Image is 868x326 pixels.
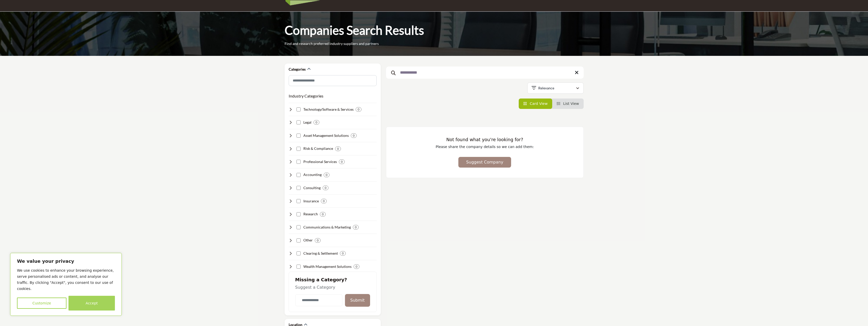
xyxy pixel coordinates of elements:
[345,294,370,307] button: Submit
[303,264,352,269] h4: Wealth Management Solutions: Providing comprehensive wealth management services to high-net-worth...
[303,185,321,190] h4: Consulting: Providing strategic, operational, and technical consulting services to securities ind...
[297,120,301,124] input: Select Legal checkbox
[303,107,354,112] h4: Technology/Software & Services: Developing and implementing technology solutions to support secur...
[315,238,321,243] div: 0 Results For Other
[351,133,357,138] div: 0 Results For Asset Management Solutions
[295,277,370,284] h2: Missing a Category?
[356,265,357,268] b: 0
[297,134,301,138] input: Select Asset Management Solutions checkbox
[17,267,115,292] p: We use cookies to enhance your browsing experience, serve personalised ads or content, and analys...
[355,225,357,229] b: 0
[323,186,328,190] div: 0 Results For Consulting
[342,252,344,255] b: 0
[321,199,327,203] div: 0 Results For Insurance
[314,120,319,125] div: 0 Results For Legal
[316,121,317,124] b: 0
[297,173,301,177] input: Select Accounting checkbox
[386,67,584,79] input: Search Keyword
[303,225,351,230] h4: Communications & Marketing: Delivering marketing, public relations, and investor relations servic...
[303,251,338,256] h4: Clearing & Settlement: Facilitating the efficient processing, clearing, and settlement of securit...
[289,75,377,86] input: Search Category
[303,159,337,164] h4: Professional Services: Delivering staffing, training, and outsourcing services to support securit...
[396,137,573,142] h3: Not found what you're looking for?
[303,199,319,204] h4: Insurance: Offering insurance solutions to protect securities industry firms from various risks.
[303,146,333,151] h4: Risk & Compliance: Helping securities industry firms manage risk, ensure compliance, and prevent ...
[303,120,311,125] h4: Legal: Providing legal advice, compliance support, and litigation services to securities industry...
[519,99,552,109] li: Card View
[317,239,319,242] b: 0
[324,173,329,177] div: 0 Results For Accounting
[323,199,325,203] b: 0
[530,102,547,106] span: Card View
[340,251,346,256] div: 0 Results For Clearing & Settlement
[353,225,359,230] div: 0 Results For Communications & Marketing
[297,225,301,229] input: Select Communications & Marketing checkbox
[289,67,306,72] h2: Categories
[297,238,301,242] input: Select Other checkbox
[538,86,554,91] p: Relevance
[289,93,323,99] button: Industry Categories
[354,264,359,269] div: 0 Results For Wealth Management Solutions
[341,160,343,164] b: 0
[339,159,345,164] div: 0 Results For Professional Services
[303,172,322,177] h4: Accounting: Providing financial reporting, auditing, tax, and advisory services to securities ind...
[17,258,115,264] p: We value your privacy
[297,160,301,164] input: Select Professional Services checkbox
[17,298,66,309] button: Customize
[458,157,511,168] button: Suggest Company
[295,285,335,290] span: Suggest a Category
[68,296,115,311] button: Accept
[353,134,355,137] b: 0
[297,186,301,190] input: Select Consulting checkbox
[297,107,301,111] input: Select Technology/Software & Services checkbox
[297,251,301,255] input: Select Clearing & Settlement checkbox
[358,108,359,111] b: 0
[285,41,379,46] p: Find and research preferred industry suppliers and partners
[285,22,424,38] h1: Companies Search Results
[527,83,584,94] button: Relevance
[297,199,301,203] input: Select Insurance checkbox
[10,253,122,316] div: We value your privacy
[563,102,579,106] span: List View
[326,173,327,177] b: 0
[436,145,534,149] span: Please share the company details so we can add them:
[320,212,326,217] div: 0 Results For Research
[322,213,324,216] b: 0
[295,294,342,306] input: Category Name
[557,102,579,106] a: View List
[337,147,339,151] b: 0
[303,238,313,243] h4: Other: Encompassing various other services and organizations supporting the securities industry e...
[356,107,361,112] div: 0 Results For Technology/Software & Services
[523,102,548,106] a: View Card
[335,146,341,151] div: 0 Results For Risk & Compliance
[303,211,318,217] h4: Research: Conducting market, financial, economic, and industry research for securities industry p...
[297,212,301,216] input: Select Research checkbox
[297,265,301,269] input: Select Wealth Management Solutions checkbox
[297,147,301,151] input: Select Risk & Compliance checkbox
[552,99,584,109] li: List View
[325,186,326,190] b: 0
[466,160,503,165] span: Suggest Company
[303,133,349,138] h4: Asset Management Solutions: Offering investment strategies, portfolio management, and performance...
